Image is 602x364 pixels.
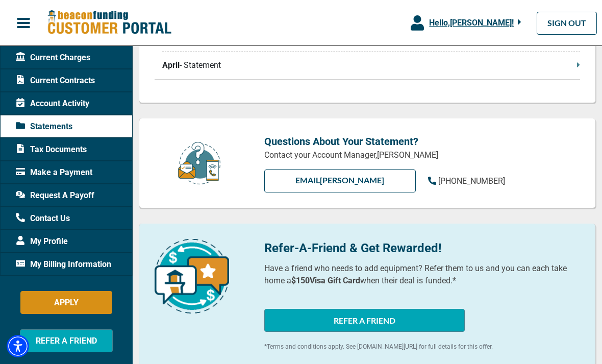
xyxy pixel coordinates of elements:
span: My Profile [16,235,68,248]
b: $150 Visa Gift Card [291,276,360,285]
span: Current Contracts [16,75,95,87]
button: APPLY [20,291,112,314]
span: [PHONE_NUMBER] [438,176,505,186]
span: Tax Documents [16,143,87,156]
span: Hello, [PERSON_NAME] ! [429,18,514,28]
p: *Terms and conditions apply. See [DOMAIN_NAME][URL] for full details for this offer. [264,342,581,351]
img: refer-a-friend-icon.png [155,239,229,313]
div: Accessibility Menu [7,335,29,357]
img: customer-service.png [175,141,223,185]
span: Account Activity [16,98,89,110]
span: April [162,59,180,71]
span: Statements [16,120,72,133]
p: Refer-A-Friend & Get Rewarded! [264,239,581,257]
span: My Billing Information [16,258,111,271]
button: REFER A FRIEND [20,329,113,352]
p: Have a friend who needs to add equipment? Refer them to us and you can each take home a when thei... [264,262,581,287]
p: Questions About Your Statement? [264,134,581,149]
p: - Statement [162,59,580,71]
a: SIGN OUT [537,12,597,35]
p: Contact your Account Manager, [PERSON_NAME] [264,149,581,161]
img: Beacon Funding Customer Portal Logo [47,10,171,36]
a: EMAIL[PERSON_NAME] [264,169,416,192]
a: [PHONE_NUMBER] [428,175,505,187]
span: Request A Payoff [16,189,94,202]
span: Make a Payment [16,166,92,179]
span: Contact Us [16,212,70,225]
button: REFER A FRIEND [264,309,465,332]
span: Current Charges [16,52,90,64]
